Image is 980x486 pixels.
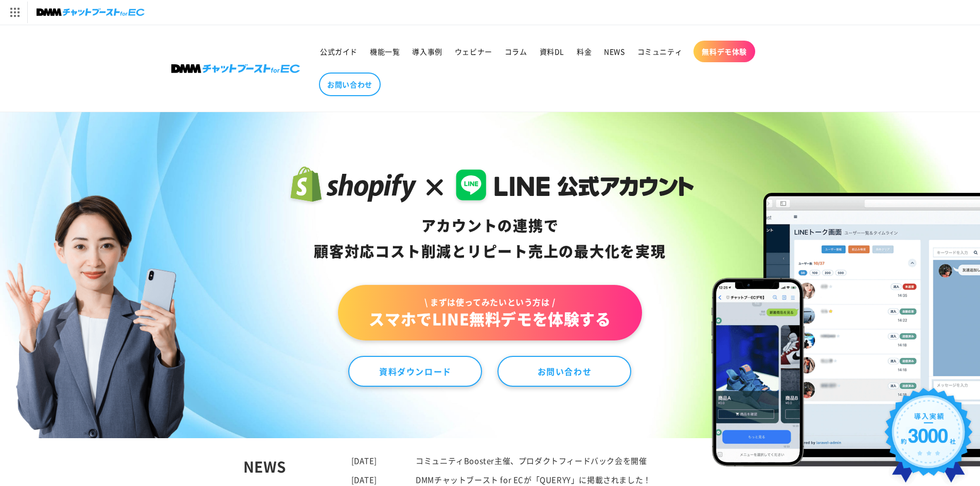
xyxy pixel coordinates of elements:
[338,285,642,340] a: \ まずは使ってみたいという方は /スマホでLINE無料デモを体験する
[577,47,592,56] span: 料金
[320,47,358,56] span: 公式ガイド
[412,47,442,56] span: 導入事例
[533,41,571,62] a: 資料DL
[369,296,611,308] span: \ まずは使ってみたいという方は /
[505,47,527,56] span: コラム
[364,41,406,62] a: 機能一覧
[449,41,498,62] a: ウェビナー
[406,41,448,62] a: 導入事例
[348,356,482,387] a: 資料ダウンロード
[314,41,364,62] a: 公式ガイド
[37,5,145,20] img: チャットブーストforEC
[2,2,27,23] img: サービス
[497,356,631,387] a: お問い合わせ
[498,41,533,62] a: コラム
[171,64,300,73] img: 株式会社DMM Boost
[416,474,651,485] a: DMMチャットブースト for ECが「QUERYY」に掲載されました！
[351,474,378,485] time: [DATE]
[571,41,598,62] a: 料金
[637,47,683,56] span: コミュニティ
[416,455,647,466] a: コミュニティBooster主催、プロダクトフィードバック会を開催
[455,47,492,56] span: ウェビナー
[351,455,378,466] time: [DATE]
[598,41,631,62] a: NEWS
[319,73,381,96] a: お問い合わせ
[286,213,694,264] div: アカウントの連携で 顧客対応コスト削減と リピート売上の 最大化を実現
[370,47,400,56] span: 機能一覧
[631,41,689,62] a: コミュニティ
[327,80,372,89] span: お問い合わせ
[604,47,625,56] span: NEWS
[540,47,564,56] span: 資料DL
[702,47,747,56] span: 無料デモ体験
[693,41,755,62] a: 無料デモ体験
